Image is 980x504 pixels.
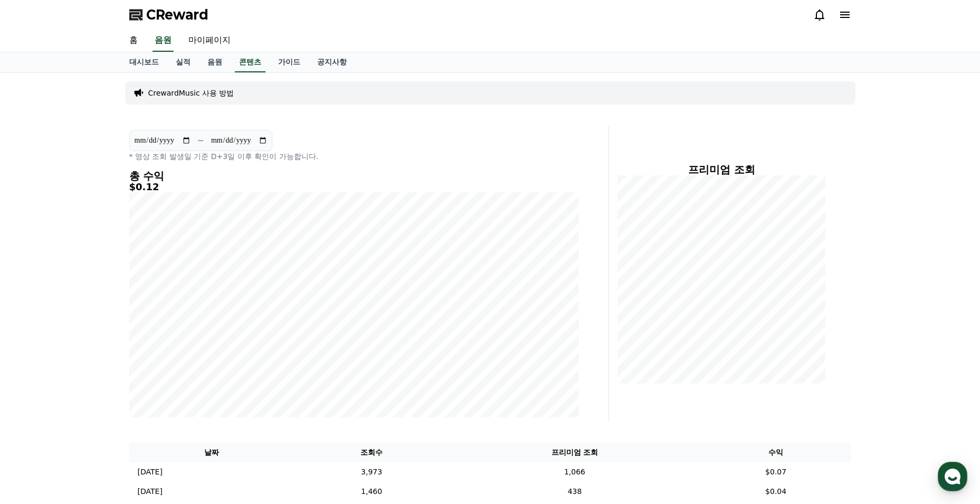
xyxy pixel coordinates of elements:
[121,30,146,52] a: 홈
[180,30,239,52] a: 마이페이지
[33,351,40,359] span: 홈
[129,443,294,462] th: 날짜
[3,335,70,361] a: 홈
[617,164,826,175] h4: 프리미엄 조회
[270,52,309,72] a: 가이드
[70,335,136,361] a: 대화
[294,482,449,501] td: 1,460
[449,482,700,501] td: 438
[129,6,208,23] a: CReward
[97,351,109,360] span: 대화
[294,443,449,462] th: 조회수
[121,52,167,72] a: 대시보드
[701,462,851,482] td: $0.07
[138,486,163,497] p: [DATE]
[138,466,163,478] p: [DATE]
[309,52,355,72] a: 공지사항
[197,134,204,147] p: ~
[199,52,231,72] a: 음원
[294,462,449,482] td: 3,973
[129,151,579,162] p: * 영상 조회 발생일 기준 D+3일 이후 확인이 가능합니다.
[136,335,203,361] a: 설정
[449,462,700,482] td: 1,066
[148,88,234,98] a: CrewardMusic 사용 방법
[235,52,265,72] a: 콘텐츠
[163,351,176,359] span: 설정
[701,482,851,501] td: $0.04
[153,30,174,52] a: 음원
[146,6,208,23] span: CReward
[449,443,700,462] th: 프리미엄 조회
[167,52,199,72] a: 실적
[701,443,851,462] th: 수익
[129,182,579,192] h5: $0.12
[129,170,579,182] h4: 총 수익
